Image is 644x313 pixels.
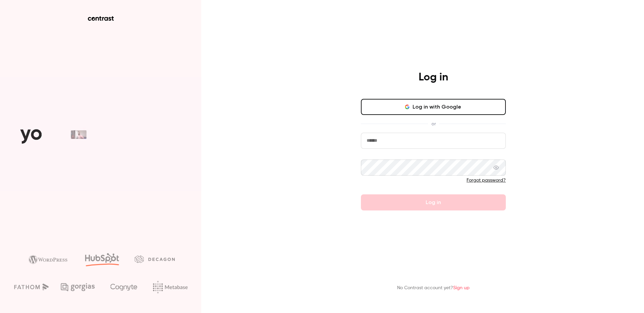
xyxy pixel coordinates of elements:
p: No Contrast account yet? [397,285,470,292]
a: Sign up [453,286,470,290]
a: Forgot password? [467,178,506,183]
button: Log in with Google [361,99,506,115]
h4: Log in [419,71,448,84]
img: decagon [135,255,175,263]
span: or [428,120,439,127]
